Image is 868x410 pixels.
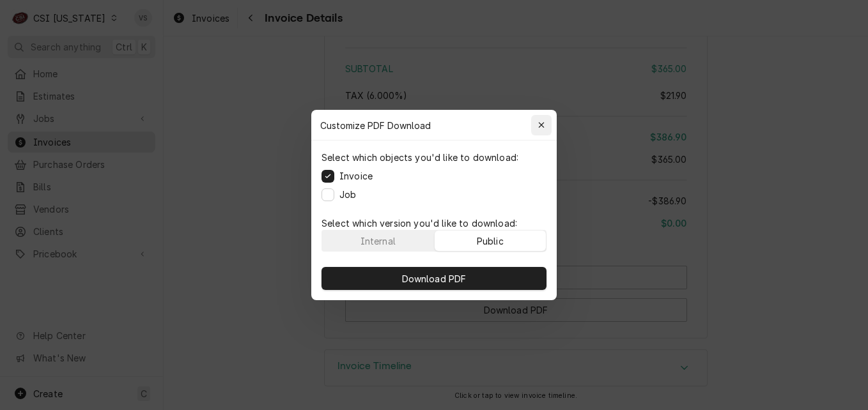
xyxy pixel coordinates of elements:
div: Customize PDF Download [311,110,557,140]
label: Invoice [339,169,373,183]
label: Job [339,188,356,201]
button: Download PDF [322,267,546,290]
p: Select which version you'd like to download: [322,216,546,230]
div: Internal [360,234,396,248]
p: Select which objects you'd like to download: [322,151,518,164]
span: Download PDF [399,272,469,285]
div: Public [477,234,504,248]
